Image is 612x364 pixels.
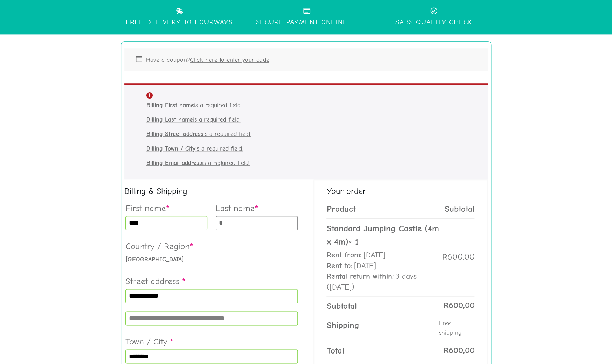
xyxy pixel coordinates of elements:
[125,273,298,289] label: Street address
[443,345,474,355] bdi: 600,00
[125,256,184,263] strong: [GEOGRAPHIC_DATA]
[146,130,251,138] a: Billing Street addressis a required field.
[442,252,447,262] span: R
[124,179,299,199] h3: Billing & Shipping
[326,218,439,296] td: Standard Jumping Castle (4m x 4m)
[443,345,448,355] span: R
[146,145,195,152] strong: Billing Town / City
[121,19,238,26] p: Free DELIVERY To Fourways
[326,261,439,271] p: [DATE]
[216,200,298,216] label: Last name
[442,252,474,262] bdi: 600,00
[443,300,474,310] bdi: 600,00
[125,238,298,254] label: Country / Region
[146,159,250,167] a: Billing Email addressis a required field.
[125,334,298,349] label: Town / City
[326,250,361,261] dt: Rent from:
[146,130,203,138] strong: Billing Street address
[390,19,477,26] p: SABS quality check
[439,320,461,336] label: Free shipping
[125,200,208,216] label: First name
[326,199,439,219] th: Product
[326,261,352,271] dt: Rent to:
[124,48,488,71] div: Have a coupon?
[348,236,358,247] strong: × 1
[439,199,474,219] th: Subtotal
[326,315,439,341] th: Shipping
[326,296,439,316] th: Subtotal
[146,116,241,123] a: Billing Last nameis a required field.
[146,159,202,167] strong: Billing Email address
[326,271,394,282] dt: Rental return within:
[326,341,439,361] th: Total
[146,116,193,123] strong: Billing Last name
[313,179,488,199] h3: Your order
[146,102,194,109] strong: Billing First name
[146,102,242,109] a: Billing First nameis a required field.
[146,145,243,152] a: Billing Town / Cityis a required field.
[326,250,439,261] p: [DATE]
[443,300,448,310] span: R
[256,19,347,26] p: secure payment Online
[326,271,439,292] p: 3 days ([DATE])
[190,56,269,64] a: Enter your coupon code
